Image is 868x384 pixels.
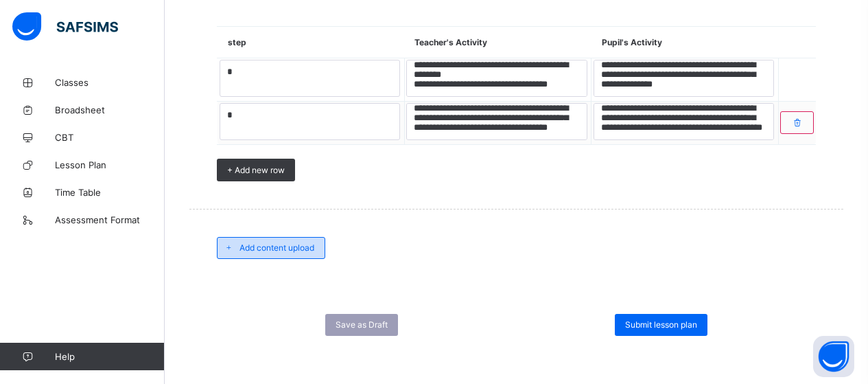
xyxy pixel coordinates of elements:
span: Broadsheet [55,104,165,115]
span: CBT [55,132,165,143]
span: Add content upload [239,242,314,253]
img: safsims [12,12,118,41]
span: + Add new row [227,165,285,175]
th: Teacher's Activity [404,27,591,58]
span: Help [55,351,164,362]
span: Classes [55,77,165,88]
span: Lesson Plan [55,159,165,170]
span: Assessment Format [55,214,165,225]
span: Time Table [55,187,165,198]
span: Submit lesson plan [625,319,697,330]
span: Save as Draft [336,319,388,330]
th: Pupil's Activity [591,27,779,58]
button: Open asap [813,336,854,377]
th: step [218,27,405,58]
